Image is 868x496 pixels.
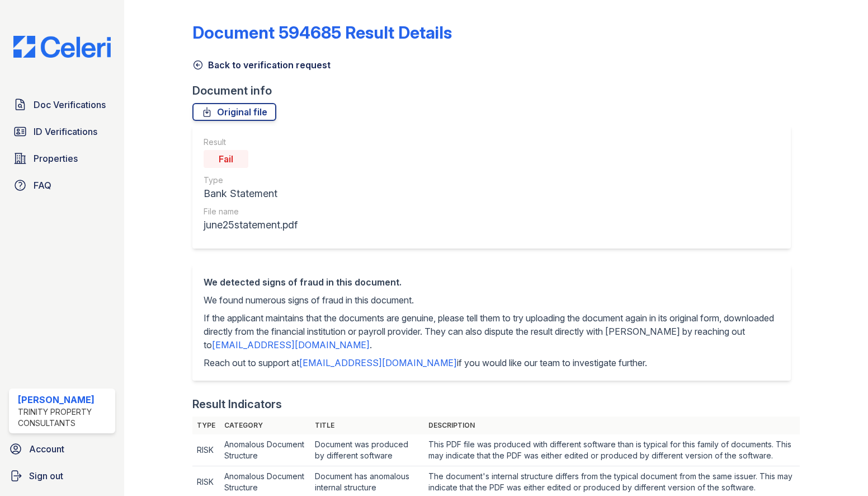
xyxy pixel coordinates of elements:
div: [PERSON_NAME] [18,393,111,406]
span: . [370,339,372,350]
div: Result [204,137,298,148]
a: Document 594685 Result Details [192,22,452,43]
div: Trinity Property Consultants [18,406,111,429]
a: Properties [9,147,115,170]
div: june25statement.pdf [204,217,298,233]
div: We detected signs of fraud in this document. [204,275,779,289]
span: Properties [34,152,78,165]
img: CE_Logo_Blue-a8612792a0a2168367f1c8372b55b34899dd931a85d93a1a3d3e32e68fde9ad4.png [4,36,120,58]
a: FAQ [9,174,115,196]
span: FAQ [34,179,51,192]
div: Type [204,175,298,186]
div: File name [204,206,298,217]
a: [EMAIL_ADDRESS][DOMAIN_NAME] [212,339,370,350]
div: Document info [192,83,799,99]
div: Bank Statement [204,186,298,202]
span: Account [29,442,64,456]
td: Document was produced by different software [310,434,424,466]
span: Doc Verifications [34,98,106,111]
td: This PDF file was produced with different software than is typical for this family of documents. ... [424,434,800,466]
a: Sign out [4,465,120,487]
a: [EMAIL_ADDRESS][DOMAIN_NAME] [299,357,457,368]
p: Reach out to support at if you would like our team to investigate further. [204,356,779,369]
div: Fail [204,150,248,168]
td: RISK [192,434,220,466]
iframe: chat widget [821,451,857,485]
a: Doc Verifications [9,93,115,116]
p: We found numerous signs of fraud in this document. [204,293,779,307]
span: ID Verifications [34,125,97,138]
div: Result Indicators [192,396,282,412]
p: If the applicant maintains that the documents are genuine, please tell them to try uploading the ... [204,311,779,352]
a: Original file [192,103,276,121]
a: Account [4,438,120,460]
th: Description [424,417,800,434]
span: Sign out [29,469,63,483]
th: Category [220,417,310,434]
a: ID Verifications [9,120,115,143]
a: Back to verification request [192,58,331,72]
td: Anomalous Document Structure [220,434,310,466]
th: Type [192,417,220,434]
th: Title [310,417,424,434]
